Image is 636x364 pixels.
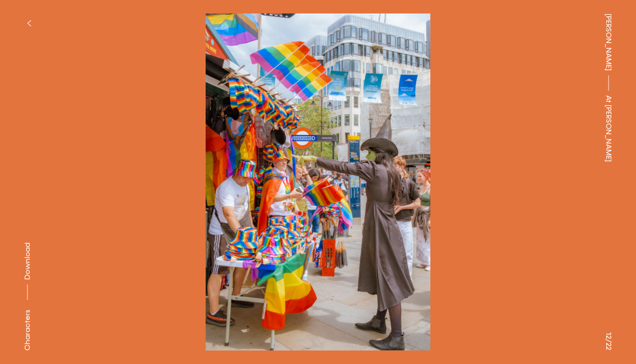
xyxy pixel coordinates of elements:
[603,13,614,71] a: [PERSON_NAME]
[23,243,32,280] span: Download
[22,310,33,351] div: Characters
[603,95,614,162] span: At [PERSON_NAME]
[22,243,33,304] button: Download asset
